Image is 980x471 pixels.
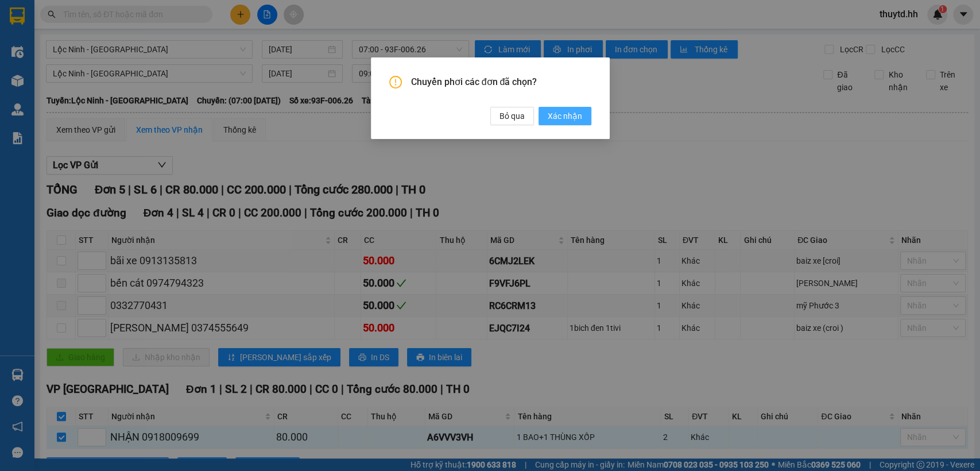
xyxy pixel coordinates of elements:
span: Xác nhận [548,110,582,122]
button: Xác nhận [539,107,591,125]
span: Chuyển phơi các đơn đã chọn? [411,76,591,88]
button: Bỏ qua [490,107,534,125]
span: exclamation-circle [389,76,402,88]
span: Bỏ qua [499,110,525,122]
